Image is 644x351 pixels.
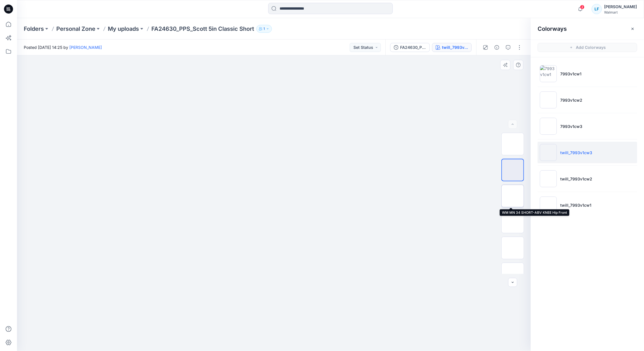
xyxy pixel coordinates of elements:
[540,144,557,161] img: twill_7993v1cw3
[604,10,637,14] div: Walmart
[538,25,567,32] h2: Colorways
[24,44,102,50] span: Posted [DATE] 14:25 by
[108,25,139,33] a: My uploads
[540,91,557,108] img: 7993v1cw2
[151,25,254,33] p: FA24630_PPS_Scott 5in Classic Short
[604,3,637,10] div: [PERSON_NAME]
[540,65,557,82] img: 7993v1cw1
[432,43,472,52] button: twill_7993v1cw3
[400,44,426,51] div: FA24630_PPS_Scott 5in Classic Short
[256,25,272,33] button: 1
[560,71,581,77] p: 7993v1cw1
[442,44,468,51] div: twill_7993v1cw3
[540,197,557,213] img: twill_7993v1cw1
[560,123,582,129] p: 7993v1cw3
[492,43,501,52] button: Details
[56,25,95,33] a: Personal Zone
[592,4,602,14] div: LF
[560,176,592,182] p: twill_7993v1cw2
[390,43,430,52] button: FA24630_PPS_Scott 5in Classic Short
[560,97,582,103] p: 7993v1cw2
[540,118,557,135] img: 7993v1cw3
[540,170,557,187] img: twill_7993v1cw2
[69,45,102,50] a: [PERSON_NAME]
[580,5,585,9] span: 2
[560,202,591,208] p: twill_7993v1cw1
[560,150,592,156] p: twill_7993v1cw3
[24,25,44,33] a: Folders
[263,26,265,32] p: 1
